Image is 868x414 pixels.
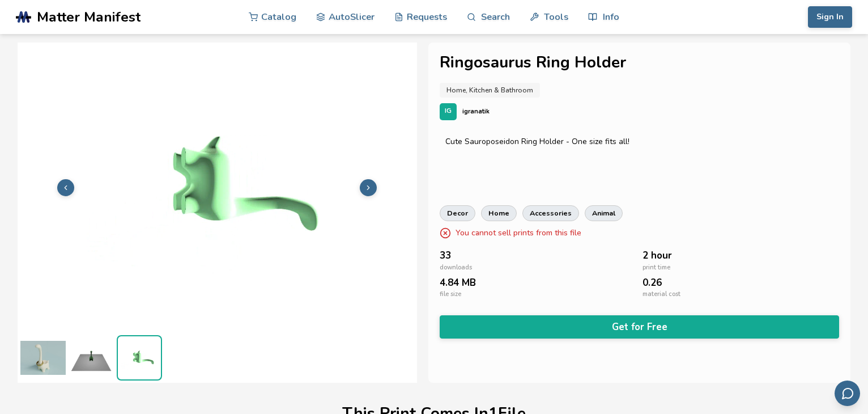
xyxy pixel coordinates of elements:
[440,83,540,98] a: Home, Kitchen & Bathroom
[456,227,581,239] p: You cannot sell prints from this file
[643,291,680,298] span: material cost
[118,336,161,379] img: ringosaurus_3D_Preview
[440,277,476,288] span: 4.84 MB
[643,277,662,288] span: 0.26
[440,291,461,298] span: file size
[440,264,472,272] span: downloads
[440,315,839,339] button: Get for Free
[522,205,579,221] a: accessories
[481,205,517,221] a: home
[585,205,623,221] a: animal
[440,54,839,71] h1: Ringosaurus Ring Holder
[643,250,672,261] span: 2 hour
[643,264,670,272] span: print time
[440,250,451,261] span: 33
[445,137,833,146] div: Cute Sauroposeidon Ring Holder - One size fits all!
[69,335,114,381] img: ringosaurus_Print_Bed_Preview
[835,381,860,406] button: Send feedback via email
[440,205,475,221] a: decor
[37,9,141,25] span: Matter Manifest
[462,105,490,117] p: igranatik
[808,6,852,28] button: Sign In
[445,108,452,115] span: IG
